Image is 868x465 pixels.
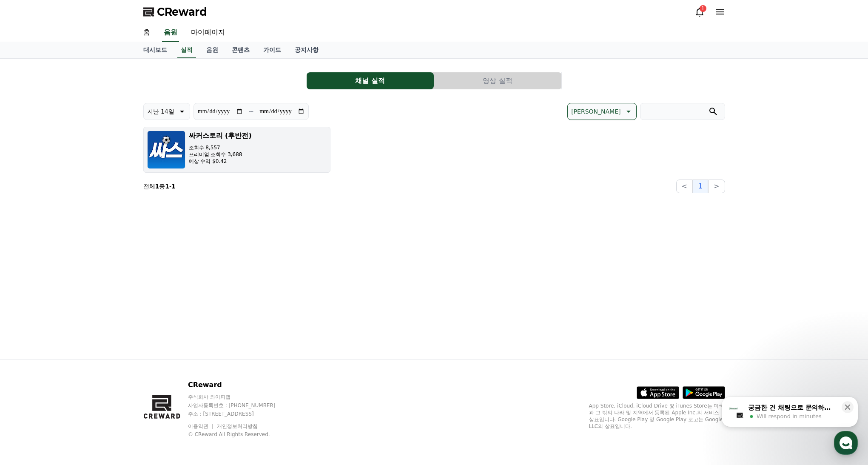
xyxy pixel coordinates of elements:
a: 영상 실적 [434,72,562,89]
p: 예상 수익 $0.42 [189,158,252,165]
div: 1 [700,5,706,12]
a: 음원 [162,24,179,42]
a: 실적 [177,42,196,58]
p: 프리미엄 조회수 3,688 [189,151,252,158]
button: [PERSON_NAME] [567,103,636,120]
p: [PERSON_NAME] [571,106,620,117]
strong: 1 [155,183,159,190]
a: CReward [143,5,207,19]
button: 영상 실적 [434,72,561,89]
a: 홈 [137,24,157,42]
p: 사업자등록번호 : [PHONE_NUMBER] [188,402,292,409]
span: Messages [71,283,96,290]
p: App Store, iCloud, iCloud Drive 및 iTunes Store는 미국과 그 밖의 나라 및 지역에서 등록된 Apple Inc.의 서비스 상표입니다. Goo... [589,402,725,430]
a: 가이드 [256,42,288,58]
p: © CReward All Rights Reserved. [188,431,292,438]
p: 전체 중 - [143,182,176,191]
strong: 1 [165,183,169,190]
a: 이용약관 [188,423,215,429]
a: 음원 [199,42,225,58]
a: 대시보드 [137,42,174,58]
a: Messages [56,270,110,291]
span: Home [22,282,37,289]
h3: 싸커스토리 (후반전) [189,131,252,141]
button: 지난 14일 [143,103,190,120]
strong: 1 [171,183,176,190]
p: 지난 14일 [147,106,174,117]
a: 마이페이지 [184,24,232,42]
a: 공지사항 [288,42,325,58]
button: 1 [693,180,708,193]
p: 조회수 8,557 [189,144,252,151]
p: CReward [188,380,292,390]
button: 채널 실적 [307,72,434,89]
p: ~ [248,106,254,117]
p: 주식회사 와이피랩 [188,394,292,400]
button: 싸커스토리 (후반전) 조회수 8,557 프리미엄 조회수 3,688 예상 수익 $0.42 [143,127,330,173]
button: < [676,180,693,193]
button: > [708,180,725,193]
a: 콘텐츠 [225,42,256,58]
a: 1 [694,7,705,17]
a: Settings [110,270,163,291]
span: CReward [157,5,207,19]
a: Home [3,270,56,291]
a: 개인정보처리방침 [217,423,258,429]
p: 주소 : [STREET_ADDRESS] [188,411,292,417]
span: Settings [126,282,147,289]
img: 싸커스토리 (후반전) [147,131,185,169]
